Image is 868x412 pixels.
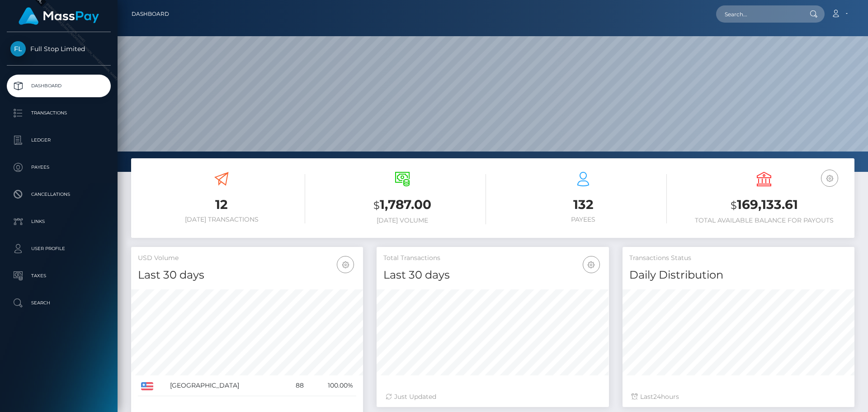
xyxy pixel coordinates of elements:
[386,392,599,402] div: Just Updated
[7,45,111,53] span: Full Stop Limited
[138,196,305,213] h3: 12
[383,267,602,283] h4: Last 30 days
[307,375,356,396] td: 100.00%
[653,393,661,401] span: 24
[10,296,107,310] p: Search
[7,75,111,97] a: Dashboard
[716,5,801,23] input: Search...
[7,102,111,124] a: Transactions
[7,129,111,152] a: Ledger
[731,199,737,212] small: $
[10,41,26,57] img: Full Stop Limited
[10,106,107,120] p: Transactions
[500,216,667,223] h6: Payees
[284,375,307,396] td: 88
[680,217,848,224] h6: Total Available Balance for Payouts
[138,267,356,283] h4: Last 30 days
[19,7,99,25] img: MassPay Logo
[138,254,356,263] h5: USD Volume
[10,269,107,283] p: Taxes
[500,196,667,213] h3: 132
[132,5,169,24] a: Dashboard
[10,242,107,256] p: User Profile
[7,292,111,314] a: Search
[7,183,111,206] a: Cancellations
[7,156,111,179] a: Payees
[10,133,107,147] p: Ledger
[383,254,602,263] h5: Total Transactions
[141,382,153,390] img: US.png
[629,267,848,283] h4: Daily Distribution
[629,254,848,263] h5: Transactions Status
[138,216,305,223] h6: [DATE] Transactions
[10,79,107,93] p: Dashboard
[319,217,486,224] h6: [DATE] Volume
[680,196,848,214] h3: 169,133.61
[373,199,380,212] small: $
[7,210,111,233] a: Links
[632,392,845,402] div: Last hours
[10,215,107,228] p: Links
[319,196,486,214] h3: 1,787.00
[10,161,107,174] p: Payees
[167,375,284,396] td: [GEOGRAPHIC_DATA]
[7,265,111,287] a: Taxes
[7,237,111,260] a: User Profile
[10,188,107,201] p: Cancellations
